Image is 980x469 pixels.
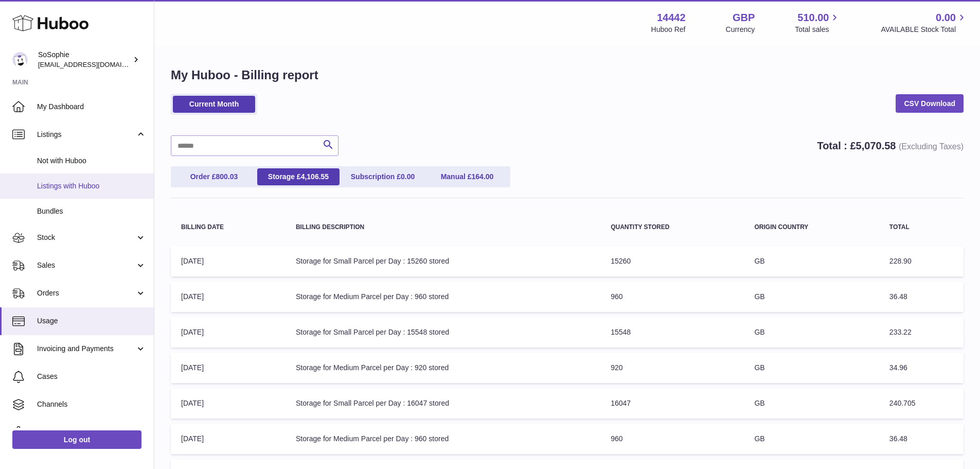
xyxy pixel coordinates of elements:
[733,11,755,25] strong: GBP
[744,388,879,419] td: GB
[37,372,146,381] span: Cases
[342,168,424,185] a: Subscription £0.00
[881,25,968,34] span: AVAILABLE Stock Total
[37,316,146,326] span: Usage
[171,67,964,83] h1: My Huboo - Billing report
[171,282,286,312] td: [DATE]
[657,11,686,25] strong: 14442
[37,206,146,216] span: Bundles
[171,353,286,383] td: [DATE]
[600,246,744,276] td: 15260
[889,328,912,336] span: 233.22
[889,363,907,372] span: 34.96
[744,424,879,454] td: GB
[171,317,286,348] td: [DATE]
[12,430,141,449] a: Log out
[797,11,829,25] span: 510.00
[37,130,135,140] span: Listings
[426,168,508,185] a: Manual £164.00
[286,214,600,241] th: Billing Description
[651,25,686,34] div: Huboo Ref
[936,11,956,25] span: 0.00
[37,260,135,270] span: Sales
[744,246,879,276] td: GB
[301,172,329,181] span: 4,106.55
[744,214,879,241] th: Origin Country
[600,214,744,241] th: Quantity Stored
[896,94,964,113] a: CSV Download
[889,257,912,265] span: 228.90
[37,399,146,409] span: Channels
[472,172,494,181] span: 164.00
[37,344,135,354] span: Invoicing and Payments
[600,317,744,348] td: 15548
[879,214,964,241] th: Total
[795,25,841,34] span: Total sales
[795,11,841,34] a: 510.00 Total sales
[889,292,907,301] span: 36.48
[171,246,286,276] td: [DATE]
[600,424,744,454] td: 960
[171,388,286,419] td: [DATE]
[600,388,744,419] td: 16047
[744,353,879,383] td: GB
[600,282,744,312] td: 960
[37,156,146,166] span: Not with Huboo
[171,214,286,241] th: Billing Date
[726,25,755,34] div: Currency
[881,11,968,34] a: 0.00 AVAILABLE Stock Total
[216,172,238,181] span: 800.03
[899,142,964,151] span: (Excluding Taxes)
[37,427,146,437] span: Settings
[889,435,907,443] span: 36.48
[37,102,146,112] span: My Dashboard
[286,282,600,312] td: Storage for Medium Parcel per Day : 960 stored
[744,317,879,348] td: GB
[38,50,131,70] div: SoSophie
[173,96,255,113] a: Current Month
[401,172,415,181] span: 0.00
[38,60,151,68] span: [EMAIL_ADDRESS][DOMAIN_NAME]
[856,140,896,151] span: 5,070.58
[286,353,600,383] td: Storage for Medium Parcel per Day : 920 stored
[171,424,286,454] td: [DATE]
[286,388,600,419] td: Storage for Small Parcel per Day : 16047 stored
[286,424,600,454] td: Storage for Medium Parcel per Day : 960 stored
[173,168,255,185] a: Order £800.03
[37,288,135,298] span: Orders
[37,233,135,242] span: Stock
[286,317,600,348] td: Storage for Small Parcel per Day : 15548 stored
[286,246,600,276] td: Storage for Small Parcel per Day : 15260 stored
[12,52,28,67] img: internalAdmin-14442@internal.huboo.com
[600,353,744,383] td: 920
[817,140,964,151] strong: Total : £
[37,181,146,191] span: Listings with Huboo
[889,399,916,407] span: 240.705
[744,282,879,312] td: GB
[257,168,340,185] a: Storage £4,106.55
